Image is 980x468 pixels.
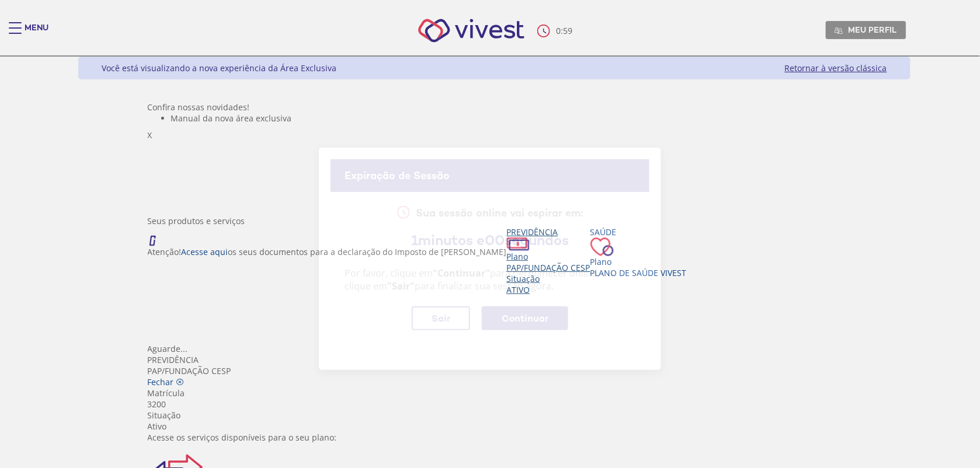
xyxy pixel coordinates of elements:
a: Sair [407,313,477,324]
a: Continuar [477,313,573,324]
span: 1 [411,231,418,249]
div: Expiração de Sessão [331,159,649,192]
div: Continuar [482,306,568,330]
b: "Sair" [387,280,415,292]
div: minutos e segundos [345,219,635,261]
div: Por favor, clique em para permanecer online, ou clique em para finalizar sua sessão agora. [345,267,635,292]
div: Menu [25,22,48,46]
b: "Continuar" [433,267,490,280]
span: 00 [485,231,505,249]
div: Sua sessão online vai espirar em: [416,206,583,219]
div: Sair [412,306,470,330]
